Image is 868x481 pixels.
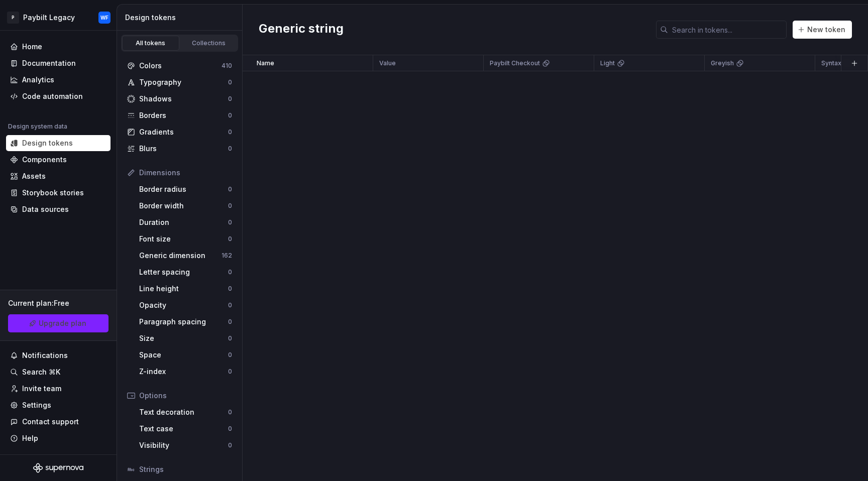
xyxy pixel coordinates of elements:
a: Analytics [6,72,111,88]
div: Opacity [139,300,228,310]
div: All tokens [126,39,176,47]
a: Letter spacing0 [135,264,236,280]
div: Options [139,391,232,401]
p: Greyish [711,59,734,67]
a: Upgrade plan [8,314,108,332]
div: Components [22,155,67,165]
div: Paybilt Legacy [23,13,75,23]
div: Font size [139,234,228,244]
div: Invite team [22,384,61,394]
p: Paybilt Checkout [490,59,540,67]
div: Collections [184,39,234,47]
div: 0 [228,145,232,153]
div: Border width [139,201,228,211]
div: 0 [228,268,232,276]
a: Colors410 [123,58,236,74]
div: Generic dimension [139,251,222,261]
div: Strings [139,464,232,474]
a: Space0 [135,347,236,363]
a: Generic dimension162 [135,248,236,264]
div: 0 [228,425,232,433]
input: Search in tokens... [668,21,787,39]
div: Design tokens [22,138,73,148]
div: 0 [228,318,232,326]
div: 0 [228,351,232,359]
a: Border width0 [135,198,236,214]
div: Design system data [8,123,67,131]
a: Documentation [6,55,111,71]
div: Documentation [22,58,76,68]
span: Upgrade plan [39,318,86,328]
a: Typography0 [123,74,236,90]
div: Dimensions [139,168,232,178]
a: Assets [6,168,111,184]
div: 0 [228,111,232,119]
a: Z-index0 [135,364,236,380]
a: Text decoration0 [135,404,236,420]
div: Code automation [22,91,83,101]
a: Size0 [135,330,236,346]
div: Data sources [22,204,69,214]
div: 0 [228,408,232,416]
div: 0 [228,78,232,86]
div: Storybook stories [22,188,84,198]
a: Home [6,39,111,55]
div: Gradients [139,127,228,137]
div: Text decoration [139,407,228,417]
div: Current plan : Free [8,298,108,308]
div: 0 [228,185,232,193]
div: 0 [228,285,232,293]
span: New token [807,25,845,35]
div: Analytics [22,75,54,85]
a: Components [6,152,111,168]
p: Syntax: Web [821,59,857,67]
div: 0 [228,301,232,309]
a: Paragraph spacing0 [135,314,236,330]
div: 0 [228,202,232,210]
div: Settings [22,400,51,410]
a: Design tokens [6,135,111,151]
div: Help [22,433,38,443]
a: Borders0 [123,107,236,124]
div: Visibility [139,440,228,450]
button: Search ⌘K [6,364,111,380]
div: Shadows [139,94,228,104]
button: Contact support [6,414,111,430]
div: Assets [22,171,46,181]
div: Borders [139,110,228,121]
div: 0 [228,441,232,449]
div: 0 [228,128,232,136]
div: Text case [139,424,228,434]
svg: Supernova Logo [33,463,83,473]
h2: Generic string [259,21,344,39]
button: Notifications [6,347,111,364]
div: Paragraph spacing [139,317,228,327]
div: Line height [139,284,228,294]
div: WF [100,14,108,22]
a: Font size0 [135,231,236,247]
div: 410 [222,62,232,70]
a: Invite team [6,381,111,397]
div: Search ⌘K [22,367,60,377]
div: Space [139,350,228,360]
button: New token [793,21,852,39]
a: Border radius0 [135,181,236,197]
div: Z-index [139,367,228,377]
div: Duration [139,217,228,227]
a: Visibility0 [135,437,236,453]
div: 0 [228,218,232,226]
div: Design tokens [125,13,238,23]
div: Letter spacing [139,267,228,277]
a: Code automation [6,88,111,104]
a: Gradients0 [123,124,236,140]
div: Contact support [22,417,79,427]
button: PPaybilt LegacyWF [2,7,115,28]
div: Notifications [22,350,68,360]
div: Colors [139,61,222,71]
a: Storybook stories [6,185,111,201]
a: Opacity0 [135,297,236,313]
a: Line height0 [135,281,236,297]
div: Border radius [139,184,228,194]
button: Help [6,430,111,446]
